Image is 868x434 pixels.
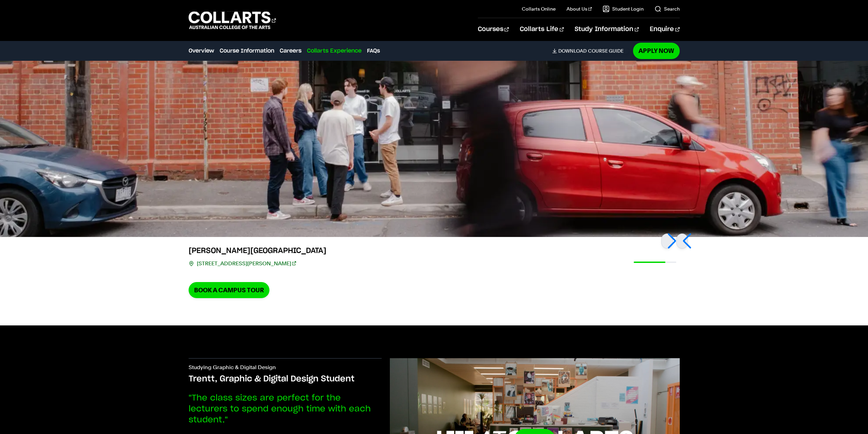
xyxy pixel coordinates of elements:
a: Collarts Online [522,5,556,12]
p: "The class sizes are perfect for the lecturers to spend enough time with each student." [189,393,382,425]
span: Download [558,48,587,54]
h3: [PERSON_NAME][GEOGRAPHIC_DATA] [189,245,326,256]
a: Careers [280,47,301,55]
a: Enquire [650,18,679,41]
a: [STREET_ADDRESS][PERSON_NAME] [197,259,296,268]
a: Student Login [603,5,644,12]
a: Search [654,5,680,12]
p: Studying Graphic & Digital Design [189,364,382,374]
a: Collarts Experience [307,47,362,55]
a: Study Information [575,18,639,41]
a: Course Information [220,47,274,55]
a: Book a Campus Tour [189,282,269,298]
a: Overview [189,47,214,55]
a: About Us [567,5,592,12]
a: Courses [478,18,509,41]
a: Apply Now [633,43,680,59]
div: Go to homepage [189,11,276,30]
a: FAQs [367,47,380,55]
h3: Trentt, Graphic & Digital Design Student [189,374,382,384]
a: DownloadCourse Guide [552,48,629,54]
a: Collarts Life [520,18,564,41]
